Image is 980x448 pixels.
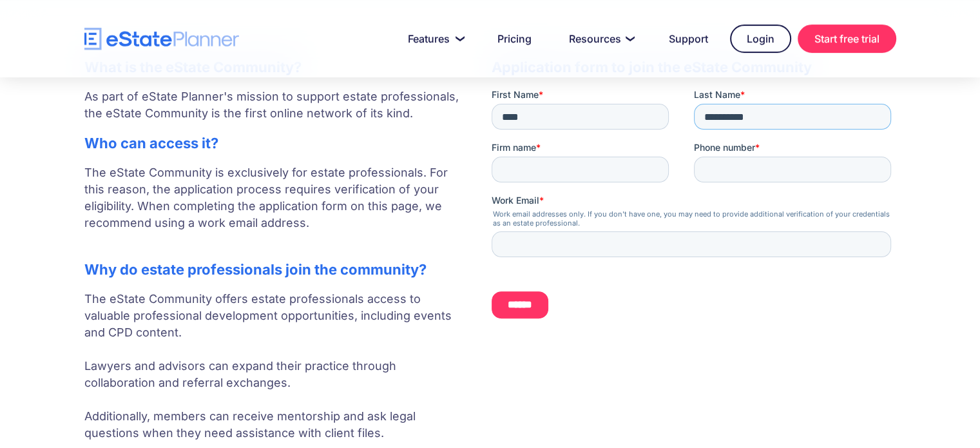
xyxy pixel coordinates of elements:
a: Start free trial [798,24,896,53]
p: The eState Community is exclusively for estate professionals. For this reason, the application pr... [84,164,466,248]
iframe: Form 0 [492,88,896,327]
h2: Who can access it? [84,135,466,151]
a: Features [392,26,476,52]
a: Support [653,26,724,52]
p: As part of eState Planner's mission to support estate professionals, the eState Community is the ... [84,88,466,122]
a: Login [730,24,791,53]
p: The eState Community offers estate professionals access to valuable professional development oppo... [84,291,466,442]
a: Resources [553,26,647,52]
h2: Why do estate professionals join the community? [84,261,466,278]
a: Pricing [482,26,547,52]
